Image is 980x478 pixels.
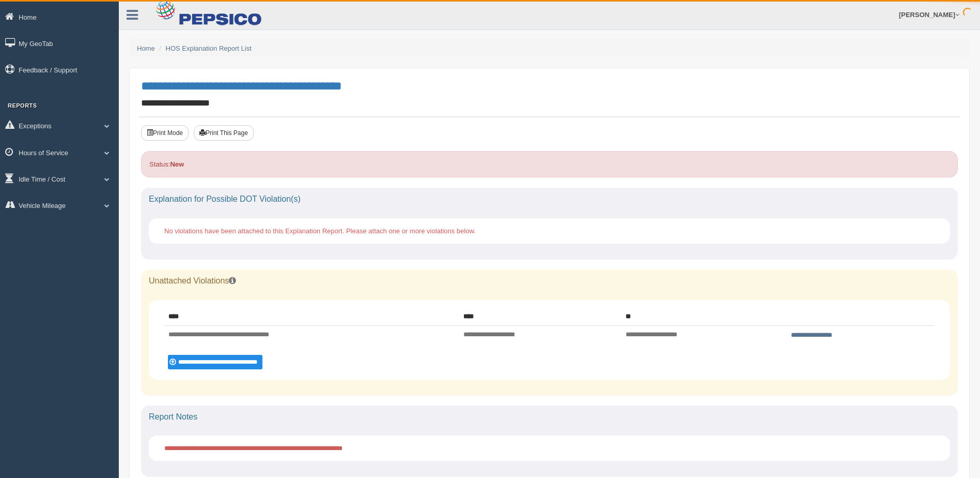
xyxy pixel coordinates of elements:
[166,44,252,52] a: HOS Explanation Report List
[164,227,476,235] span: No violations have been attached to this Explanation Report. Please attach one or more violations...
[137,44,155,52] a: Home
[141,406,958,428] div: Report Notes
[141,151,958,177] div: Status:
[170,160,184,168] strong: New
[141,125,189,141] button: Print Mode
[141,188,958,211] div: Explanation for Possible DOT Violation(s)
[194,125,254,141] button: Print This Page
[141,270,958,292] div: Unattached Violations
